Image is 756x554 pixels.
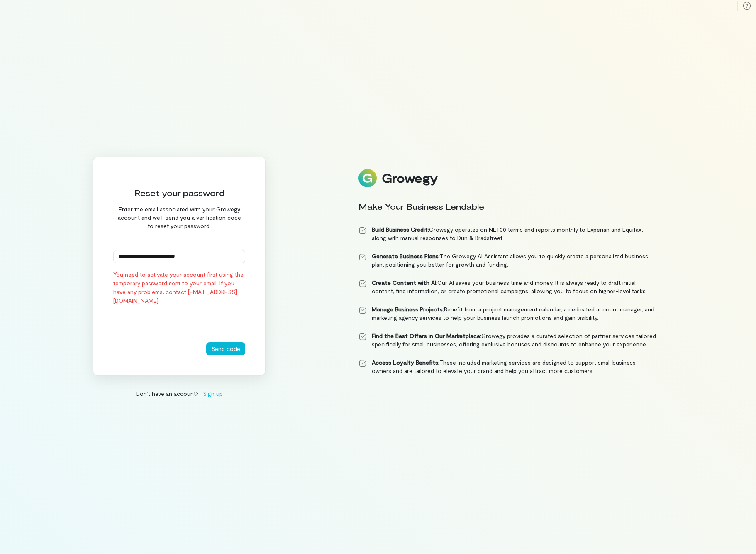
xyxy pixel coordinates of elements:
[93,389,266,398] div: Don’t have an account?
[358,169,377,187] img: Logo
[358,332,656,348] li: Growegy provides a curated selection of partner services tailored specifically for small business...
[372,332,481,339] strong: Find the Best Offers in Our Marketplace:
[358,252,656,269] li: The Growegy AI Assistant allows you to quickly create a personalized business plan, positioning y...
[206,342,245,355] button: Send code
[372,306,444,313] strong: Manage Business Projects:
[358,201,656,212] div: Make Your Business Lendable
[203,389,223,398] span: Sign up
[382,171,437,185] div: Growegy
[358,305,656,322] li: Benefit from a project management calendar, a dedicated account manager, and marketing agency ser...
[372,252,440,260] strong: Generate Business Plans:
[372,279,437,286] strong: Create Content with AI:
[372,226,429,233] strong: Build Business Credit:
[358,226,656,242] li: Growegy operates on NET30 terms and reports monthly to Experian and Equifax, along with manual re...
[113,205,245,230] div: Enter the email associated with your Growegy account and we'll send you a verification code to re...
[113,270,245,305] div: You need to activate your account first using the temporary password sent to your email. If you h...
[358,279,656,295] li: Our AI saves your business time and money. It is always ready to draft initial content, find info...
[358,358,656,375] li: These included marketing services are designed to support small business owners and are tailored ...
[372,359,439,366] strong: Access Loyalty Benefits:
[113,187,245,199] div: Reset your password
